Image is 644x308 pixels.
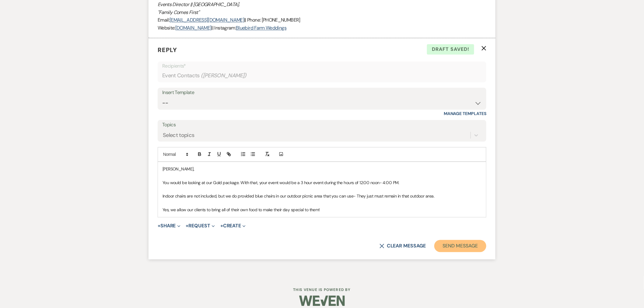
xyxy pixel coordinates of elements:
span: + [158,223,160,228]
p: [PERSON_NAME], [163,166,481,172]
button: Request [186,223,215,228]
span: + [186,223,189,228]
button: Send Message [434,240,486,252]
span: ( [PERSON_NAME] ) [201,72,247,80]
div: Insert Template [162,88,482,97]
span: Draft saved! [427,44,474,54]
p: You would be looking at our Gold package. With that, your event would be a 3 hour event during th... [163,179,481,186]
a: Manage Templates [444,111,486,116]
p: Recipients* [162,62,482,70]
p: Yes, we allow our clients to bring all of their own food to make their day special to them! [163,206,481,213]
span: Reply [158,46,177,54]
em: "Family Comes First" [158,9,199,16]
span: + [220,223,223,228]
label: Topics [162,121,482,129]
em: Events Director || [GEOGRAPHIC_DATA]. [158,1,240,8]
p: Website: || Instagram: [158,24,486,32]
p: Indoor chairs are not included, but we do provided blue chairs in our outdoor picnic area that yo... [163,193,481,199]
button: Create [220,223,246,228]
a: [EMAIL_ADDRESS][DOMAIN_NAME] [170,17,244,23]
a: Bluebird Farm Weddings [236,25,286,31]
p: Email: || Phone: [PHONE_NUMBER] [158,16,486,24]
div: Select topics [163,131,194,139]
button: Clear message [380,243,426,248]
div: Event Contacts [162,70,482,82]
button: Share [158,223,180,228]
a: [DOMAIN_NAME] [175,25,212,31]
